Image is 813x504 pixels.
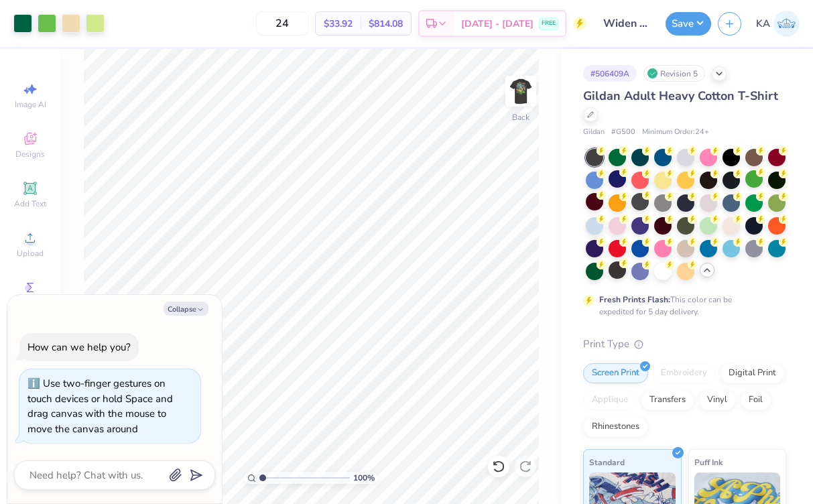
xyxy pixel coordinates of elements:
div: Vinyl [698,390,736,410]
button: Save [666,12,711,36]
img: Kristen Afacan [773,11,800,37]
span: [DATE] - [DATE] [461,17,534,31]
div: How can we help you? [27,340,131,354]
span: Puff Ink [694,455,723,469]
span: KA [756,16,770,31]
span: # G500 [611,127,635,138]
span: Gildan [583,127,605,138]
div: Embroidery [652,363,716,383]
div: This color can be expedited for 5 day delivery. [599,294,764,318]
div: Digital Print [720,363,785,383]
input: – – [256,11,308,36]
div: Revision 5 [643,65,705,82]
div: Screen Print [583,363,648,383]
span: 100 % [353,472,375,484]
img: Back [507,78,534,105]
span: Standard [589,455,625,469]
div: Use two-finger gestures on touch devices or hold Space and drag canvas with the mouse to move the... [27,377,173,436]
span: $33.92 [324,17,353,31]
div: Back [512,111,529,123]
span: FREE [542,19,556,28]
a: KA [756,11,800,37]
div: Rhinestones [583,417,648,437]
button: Collapse [164,302,208,316]
span: Upload [17,248,44,259]
div: # 506409A [583,65,637,82]
div: Print Type [583,336,786,352]
span: Image AI [15,99,46,110]
span: Gildan Adult Heavy Cotton T-Shirt [583,88,778,104]
span: Designs [15,149,45,160]
strong: Fresh Prints Flash: [599,294,670,305]
span: Minimum Order: 24 + [642,127,709,138]
div: Applique [583,390,637,410]
span: Add Text [14,198,46,209]
span: $814.08 [369,17,403,31]
div: Foil [740,390,771,410]
div: Transfers [641,390,694,410]
input: Untitled Design [593,10,659,37]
